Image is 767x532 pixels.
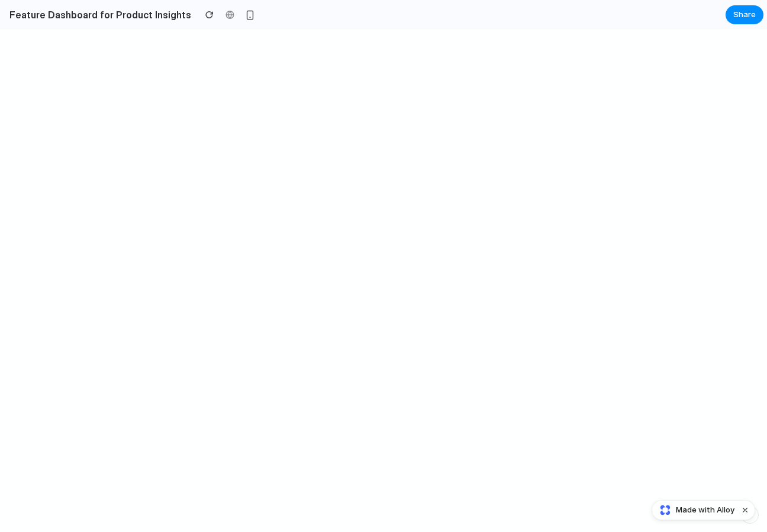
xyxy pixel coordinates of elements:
a: Made with Alloy [652,504,736,516]
span: Share [733,9,756,21]
button: Share [726,5,763,24]
h2: Feature Dashboard for Product Insights [5,8,191,22]
button: Dismiss watermark [738,503,752,517]
span: Made with Alloy [676,504,734,516]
